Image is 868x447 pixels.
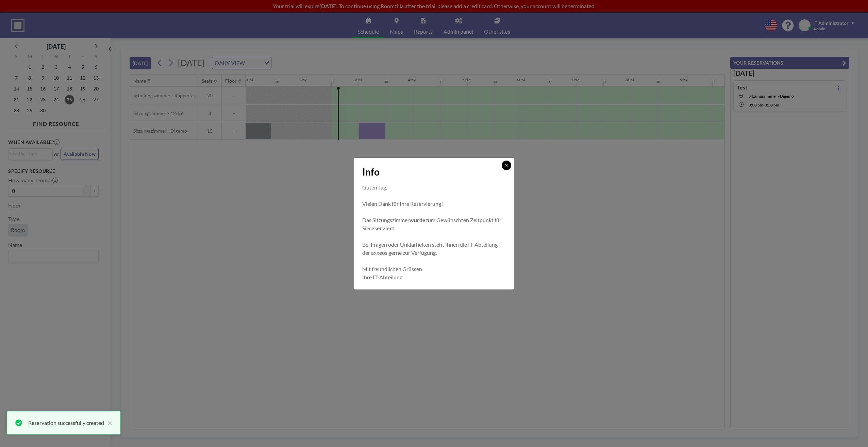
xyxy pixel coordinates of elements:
[369,225,394,231] strong: reserviert
[362,265,506,273] p: Mit freundlichen Grüssen
[104,419,112,427] button: close
[362,273,506,281] p: Ihre IT-Abteilung
[362,183,506,192] p: Guten Tag,
[362,166,380,178] span: Info
[362,216,506,232] p: Das Sitzungszimmer zum Gewünschten Zeitpunkt für Sie .
[362,200,506,208] p: Vielen Dank für Ihre Reservierung!
[362,241,506,257] p: Bei Fragen oder Unklarheiten steht Ihnen die IT-Abteilung der axxeos gerne zur Verfügung.
[410,217,425,223] strong: wurde
[28,419,104,427] div: Reservation successfully created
